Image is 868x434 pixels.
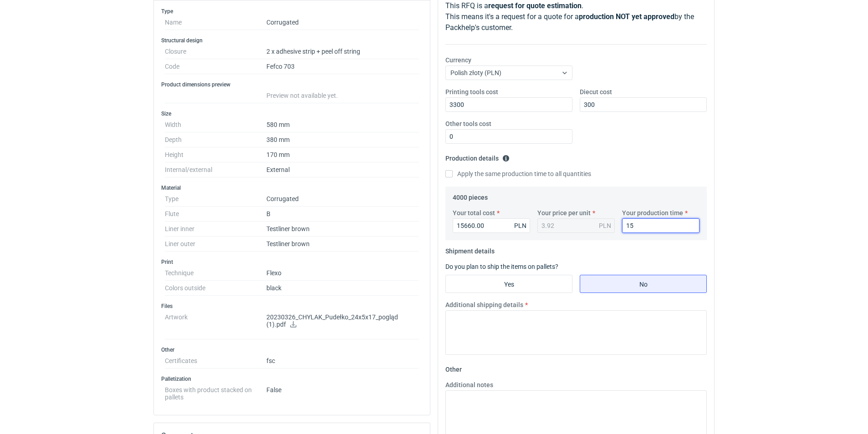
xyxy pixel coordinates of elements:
span: Preview not available yet. [266,92,338,99]
dt: Code [165,59,266,74]
dd: Testliner brown [266,222,419,237]
legend: Shipment details [445,244,495,255]
input: 0 [445,129,572,144]
label: Apply the same production time to all quantities [445,169,591,178]
h3: Material [161,184,423,192]
label: Currency [445,56,471,65]
dd: black [266,281,419,296]
input: 0 [580,97,707,112]
strong: request for quote estimation [488,1,582,10]
dd: False [266,383,419,401]
div: PLN [514,221,526,230]
dt: Type [165,192,266,207]
dt: Liner outer [165,237,266,252]
dd: 2 x adhesive strip + peel off string [266,44,419,59]
h3: Print [161,258,423,266]
h3: Structural design [161,37,423,44]
dt: Artwork [165,310,266,339]
label: Additional shipping details [445,300,523,309]
dt: Closure [165,44,266,59]
dd: fsc [266,353,419,368]
input: 0 [445,97,572,112]
h3: Files [161,303,423,310]
p: This RFQ is a . This means it's a request for a quote for a by the Packhelp's customer. [445,0,707,33]
h3: Palletization [161,375,423,383]
dt: Depth [165,132,266,147]
dt: Colors outside [165,281,266,296]
legend: Production details [445,151,510,162]
dt: Certificates [165,353,266,368]
label: No [580,275,707,293]
h3: Size [161,110,423,117]
h3: Type [161,8,423,15]
legend: 4000 pieces [453,190,488,201]
input: 0 [453,218,530,233]
dt: Technique [165,266,266,281]
p: 20230326_CHYLAK_Pudełko_24x5x17_pogląd (1).pdf [266,313,419,329]
dt: Width [165,117,266,132]
dt: Internal/external [165,162,266,177]
label: Other tools cost [445,119,491,128]
label: Additional notes [445,380,493,389]
dd: Testliner brown [266,237,419,252]
dt: Height [165,147,266,162]
dd: 170 mm [266,147,419,162]
dd: External [266,162,419,177]
legend: Other [445,362,462,373]
label: Your total cost [453,208,495,217]
label: Yes [445,275,572,293]
h3: Other [161,346,423,353]
dt: Liner inner [165,222,266,237]
dd: 580 mm [266,117,419,132]
label: Printing tools cost [445,87,498,96]
dd: Corrugated [266,15,419,30]
dd: 380 mm [266,132,419,147]
dd: Flexo [266,266,419,281]
div: PLN [599,221,611,230]
dt: Boxes with product stacked on pallets [165,383,266,401]
dt: Flute [165,207,266,222]
input: 0 [622,218,700,233]
h3: Product dimensions preview [161,81,423,88]
dd: Fefco 703 [266,59,419,74]
span: Polish złoty (PLN) [450,69,501,76]
dd: Corrugated [266,192,419,207]
label: Do you plan to ship the items on pallets? [445,263,558,270]
dd: B [266,207,419,222]
label: Your production time [622,208,683,217]
strong: production NOT yet approved [579,12,674,21]
label: Your price per unit [537,208,591,217]
dt: Name [165,15,266,30]
label: Diecut cost [580,87,612,96]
